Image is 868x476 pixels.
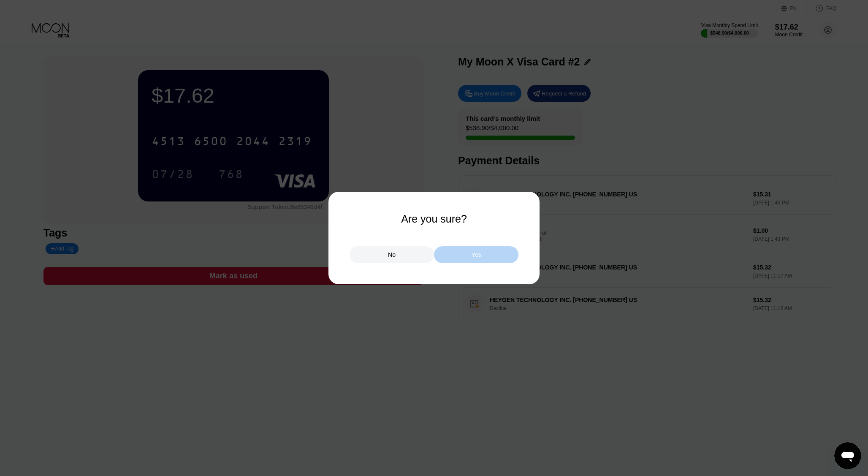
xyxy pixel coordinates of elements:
div: Yes [434,246,518,263]
div: Are you sure? [401,213,467,225]
div: Yes [472,251,481,258]
div: No [350,246,434,263]
iframe: Кнопка запуска окна обмена сообщениями [834,442,861,469]
div: No [388,251,396,258]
